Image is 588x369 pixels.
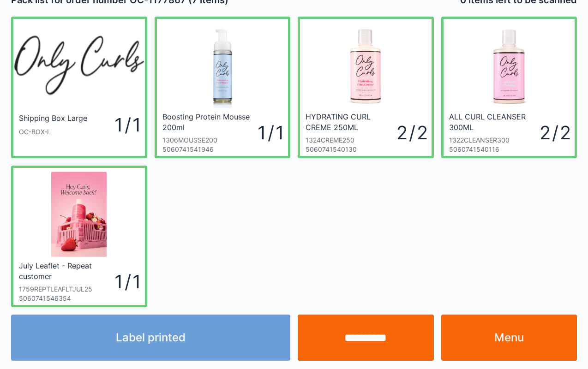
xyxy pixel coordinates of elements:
[162,145,258,154] div: 5060741541946
[19,285,114,294] div: 1759REPTLEAFLTJUL25
[180,23,265,108] img: Only_Curls_Volumising_Curl_Mousse_Product_Image_White_Background_1_1200x.jpg
[324,23,407,108] img: hydratingcurlcremelarge_1200x.jpg
[19,261,112,281] div: July Leaflet - Repeat customer
[51,172,107,257] img: Screenshot-87.png
[449,136,540,145] div: 1322CLEANSER300
[258,119,282,146] div: 1 / 1
[396,119,426,146] div: 2 / 2
[155,17,291,158] a: Boosting Protein Mousse 200ml1306MOUSSE20050607415419461 / 1
[441,17,577,158] a: ALL CURL CLEANSER 300ML1322CLEANSER30050607415401162 / 2
[19,127,90,137] div: OC-BOX-L
[449,112,538,132] div: ALL CURL CLEANSER 300ML
[162,136,258,145] div: 1306MOUSSE200
[11,17,147,158] a: Shipping Box LargeOC-BOX-L1 / 1
[540,119,569,146] div: 2 / 2
[306,136,396,145] div: 1324CREME250
[306,112,394,132] div: HYDRATING CURL CREME 250ML
[90,112,139,138] div: 1 / 1
[441,315,577,361] a: Menu
[11,166,147,307] a: July Leaflet - Repeat customer1759REPTLEAFLTJUL2550607415463541 / 1
[449,145,540,154] div: 5060741540116
[19,294,114,303] div: 5060741546354
[13,23,145,108] img: oc_200x.webp
[468,23,551,108] img: allcurlcleanserlarge_1200x.jpg
[114,268,139,295] div: 1 / 1
[298,17,434,158] a: HYDRATING CURL CREME 250ML1324CREME25050607415401302 / 2
[306,145,396,154] div: 5060741540130
[162,112,256,132] div: Boosting Protein Mousse 200ml
[19,113,87,124] div: Shipping Box Large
